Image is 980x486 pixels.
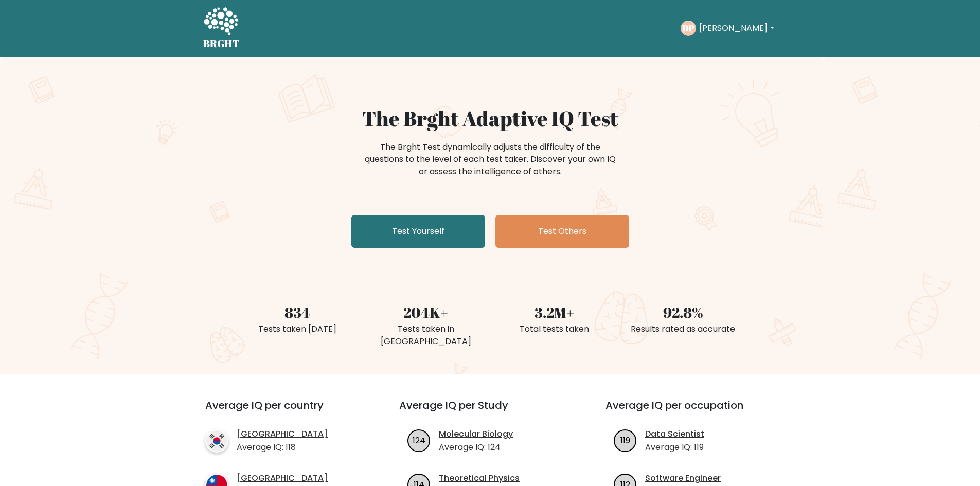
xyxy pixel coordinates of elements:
[203,4,240,52] a: BRGHT
[696,22,777,35] button: [PERSON_NAME]
[625,301,741,323] div: 92.8%
[439,428,513,440] a: Molecular Biology
[205,429,228,453] img: country
[625,323,741,335] div: Results rated as accurate
[237,441,328,454] p: Average IQ: 118
[645,472,721,484] a: Software Engineer
[496,323,613,335] div: Total tests taken
[368,323,484,348] div: Tests taken in [GEOGRAPHIC_DATA]
[239,106,741,131] h1: The Brght Adaptive IQ Test
[203,38,240,50] h5: BRGHT
[413,434,425,446] text: 124
[682,22,694,34] text: DP
[496,301,613,323] div: 3.2M+
[495,215,629,248] a: Test Others
[399,399,581,424] h3: Average IQ per Study
[239,323,355,335] div: Tests taken [DATE]
[237,428,328,440] a: [GEOGRAPHIC_DATA]
[205,399,362,424] h3: Average IQ per country
[351,215,485,248] a: Test Yourself
[439,472,520,484] a: Theoretical Physics
[645,428,704,440] a: Data Scientist
[368,301,484,323] div: 204K+
[239,301,355,323] div: 834
[645,441,704,454] p: Average IQ: 119
[605,399,787,424] h3: Average IQ per occupation
[620,434,630,446] text: 119
[237,472,328,484] a: [GEOGRAPHIC_DATA]
[439,441,513,454] p: Average IQ: 124
[362,141,619,178] div: The Brght Test dynamically adjusts the difficulty of the questions to the level of each test take...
